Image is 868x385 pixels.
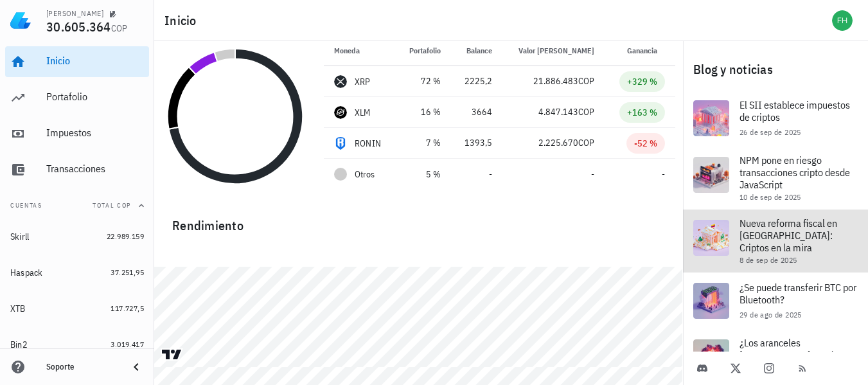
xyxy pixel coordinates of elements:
span: 21.886.483 [533,75,578,87]
div: 16 % [406,105,441,119]
span: ¿Se puede transferir BTC por Bluetooth? [740,281,856,306]
span: 29 de ago de 2025 [740,310,802,319]
span: El SII establece impuestos de criptos [740,98,850,123]
span: COP [111,22,128,34]
div: XRP-icon [334,75,347,88]
span: 3.019.417 [111,339,144,349]
a: Portafolio [5,82,149,113]
div: Bin2 [10,339,28,350]
div: XRP [355,75,371,88]
a: Impuestos [5,118,149,149]
th: Moneda [324,35,396,66]
span: 30.605.364 [46,18,111,35]
span: 10 de sep de 2025 [740,192,801,202]
div: 1393,5 [461,136,492,150]
div: 7 % [406,136,441,150]
div: Transacciones [46,163,144,175]
div: XTB [10,303,26,314]
span: COP [578,75,594,87]
span: 8 de sep de 2025 [740,255,797,265]
h1: Inicio [164,10,202,31]
a: XTB 117.727,5 [5,293,149,324]
span: 117.727,5 [111,303,144,313]
div: Haspack [10,267,43,278]
span: Total COP [93,201,131,210]
a: Nueva reforma fiscal en [GEOGRAPHIC_DATA]: Criptos en la mira 8 de sep de 2025 [683,210,868,273]
div: XLM-icon [334,106,347,119]
div: Impuestos [46,127,144,139]
a: Inicio [5,46,149,77]
th: Valor [PERSON_NAME] [502,35,605,66]
span: 37.251,95 [111,267,144,277]
div: Portafolio [46,91,144,103]
th: Balance [451,35,502,66]
div: +163 % [627,106,657,119]
button: CuentasTotal COP [5,190,149,221]
img: LedgiFi [10,10,31,31]
span: COP [578,106,594,118]
span: 4.847.143 [538,106,578,118]
div: Skirll [10,231,30,242]
a: ¿Se puede transferir BTC por Bluetooth? 29 de ago de 2025 [683,273,868,329]
div: 72 % [406,75,441,88]
div: Blog y noticias [683,49,868,90]
div: XLM [355,106,371,119]
a: Charting by TradingView [161,348,183,361]
span: COP [578,137,594,148]
a: Skirll 22.989.159 [5,221,149,252]
span: 2.225.670 [538,137,578,148]
div: 2225,2 [461,75,492,88]
div: RONIN-icon [334,137,347,150]
a: NPM pone en riesgo transacciones cripto desde JavaScript 10 de sep de 2025 [683,147,868,210]
div: RONIN [355,137,381,150]
div: 5 % [406,168,441,181]
div: avatar [832,10,853,31]
div: Rendimiento [162,205,675,236]
div: Soporte [46,362,118,372]
a: Bin2 3.019.417 [5,329,149,360]
a: El SII establece impuestos de criptos 26 de sep de 2025 [683,90,868,147]
span: 22.989.159 [107,231,144,241]
span: NPM pone en riesgo transacciones cripto desde JavaScript [740,154,850,191]
a: Haspack 37.251,95 [5,257,149,288]
a: Transacciones [5,154,149,185]
div: [PERSON_NAME] [46,8,103,19]
span: - [662,168,665,180]
div: Inicio [46,55,144,67]
span: Otros [355,168,375,181]
span: Ganancia [627,46,665,55]
div: +329 % [627,75,657,88]
span: - [591,168,594,180]
span: Nueva reforma fiscal en [GEOGRAPHIC_DATA]: Criptos en la mira [740,217,837,254]
span: - [489,168,492,180]
th: Portafolio [396,35,451,66]
div: 3664 [461,105,492,119]
span: 26 de sep de 2025 [740,127,801,137]
div: -52 % [634,137,657,150]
